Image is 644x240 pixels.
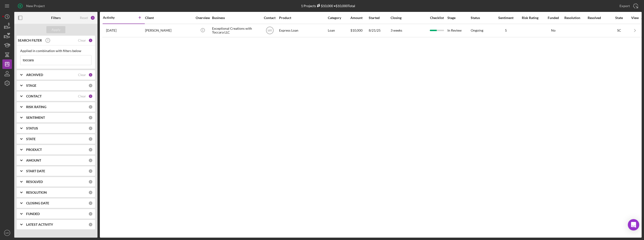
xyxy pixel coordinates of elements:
div: Risk Rating [518,16,542,20]
div: Clear [78,38,86,42]
b: RISK RATING [26,105,46,109]
div: Reset [80,16,88,20]
b: CONTACT [26,94,42,98]
div: 0 [88,201,93,205]
b: SENTIMENT [26,116,45,120]
button: Apply [46,26,65,33]
button: New Project [14,1,49,11]
b: FUNDED [26,212,40,216]
div: Express Loan [279,24,327,37]
div: Applied in combination with filters below [20,49,92,53]
div: Clear [78,94,86,98]
div: Closing [391,16,426,20]
b: LATEST ACTIVITY [26,223,53,226]
button: MR [2,228,12,238]
text: MR [5,232,9,234]
div: Funded [542,16,564,20]
div: 0 [88,148,93,152]
div: 0 [88,137,93,141]
b: SEARCH FILTER [18,38,42,42]
div: Checklist [427,16,447,20]
div: Amount [350,16,368,20]
div: Resolution [564,16,587,20]
div: 0 [88,158,93,163]
div: [PERSON_NAME] [145,24,193,37]
text: MR [267,29,272,32]
div: No [542,29,564,32]
div: 0 [88,126,93,130]
div: $10,000 [316,4,333,8]
div: View [629,16,641,20]
div: Category [328,16,350,20]
b: PRODUCT [26,148,42,152]
div: SC [610,29,629,32]
div: Product [279,16,327,20]
b: STATE [26,137,36,141]
div: In Review [447,24,470,37]
div: Exceptional Creations with Toccara LLC [212,24,260,37]
div: Sentiment [494,16,518,20]
div: Ongoing [471,29,483,32]
b: Filters [51,16,61,20]
div: Apply [52,26,60,33]
div: Overview [194,16,212,20]
b: ARCHIVED [26,73,43,77]
b: STAGE [26,84,36,87]
div: 5 [494,29,518,32]
b: RESOLUTION [26,191,47,194]
div: Status [471,16,494,20]
div: 0 [88,105,93,109]
div: 8/21/25 [369,24,390,37]
div: Activity [103,16,124,19]
time: 2025-09-07 16:52 [106,29,116,32]
b: CLOSING DATE [26,201,49,205]
div: 0 [88,222,93,227]
div: Stage [447,16,470,20]
time: 3 weeks [391,28,402,32]
div: Client [145,16,193,20]
div: 0 [88,115,93,120]
div: State [610,16,629,20]
button: Export [615,1,642,11]
div: 0 [88,180,93,184]
div: Open Intercom Messenger [628,219,639,230]
div: 1 [88,73,93,77]
div: Clear [78,73,86,77]
div: New Project [26,1,45,11]
div: 0 [88,212,93,216]
div: Export [620,1,630,11]
div: Business [212,16,260,20]
div: 1 Projects • $10,000 Total [301,4,355,8]
div: Loan [328,24,350,37]
div: Resolved [588,16,609,20]
div: 0 [88,83,93,88]
div: 1 [88,94,93,98]
b: AMOUNT [26,158,41,162]
div: 0 [88,169,93,173]
div: 3 [90,15,95,20]
div: 1 [88,38,93,43]
b: RESOLVED [26,180,43,184]
b: START DATE [26,169,45,173]
b: STATUS [26,126,38,130]
div: Started [369,16,390,20]
div: Contact [261,16,279,20]
span: $10,000 [350,28,363,32]
div: 0 [88,190,93,195]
